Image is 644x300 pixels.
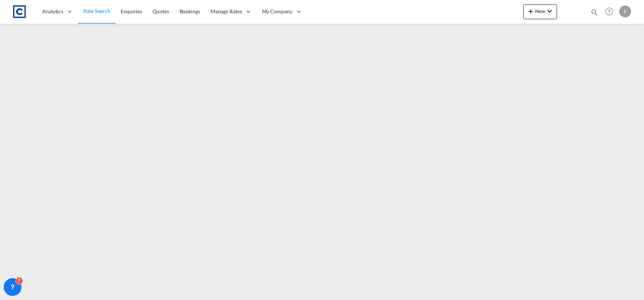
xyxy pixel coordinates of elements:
[180,8,200,14] span: Bookings
[523,4,557,19] button: icon-plus 400-fgNewicon-chevron-down
[590,8,598,19] div: icon-magnify
[262,8,292,15] span: My Company
[590,8,598,16] md-icon: icon-magnify
[603,5,619,18] div: Help
[526,8,554,14] span: New
[11,3,28,20] img: 1fdb9190129311efbfaf67cbb4249bed.jpeg
[545,7,554,16] md-icon: icon-chevron-down
[619,6,631,17] div: F
[603,5,616,18] span: Help
[211,8,242,15] span: Manage Rates
[83,8,110,14] span: Rate Search
[152,8,169,14] span: Quotes
[526,7,535,16] md-icon: icon-plus 400-fg
[121,8,142,14] span: Enquiries
[42,8,63,15] span: Analytics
